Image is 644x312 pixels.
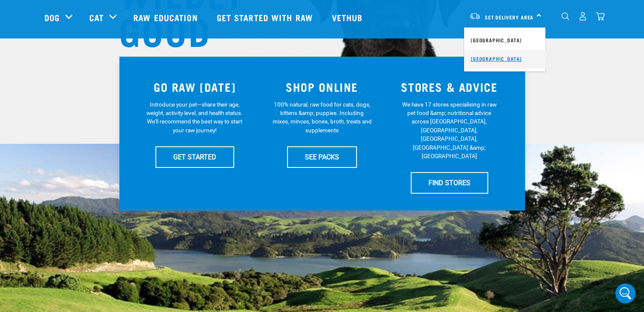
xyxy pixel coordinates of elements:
[125,0,208,34] a: Raw Education
[464,49,545,68] a: [GEOGRAPHIC_DATA]
[578,12,587,21] img: user.png
[149,3,164,19] div: Close
[596,12,605,21] img: home-icon@2x.png
[145,244,159,257] button: Send a message…
[287,146,357,167] a: SEE PACKS
[323,0,373,34] a: Vethub
[37,53,156,186] div: I'm interested in ordering some raw food for my two dogs. I have [PERSON_NAME], a mini schnauzer ...
[155,146,234,167] a: GET STARTED
[7,48,163,198] div: user says…
[485,16,534,19] span: Set Delivery Area
[7,198,163,281] div: Operator says…
[208,0,323,34] a: Get started with Raw
[14,220,129,235] b: [PERSON_NAME][EMAIL_ADDRESS][DOMAIN_NAME]
[89,11,104,24] a: Cat
[145,100,244,135] p: Introduce your pet—share their age, weight, activity level, and health status. We'll recommend th...
[615,283,636,304] iframe: Intercom live chat
[469,12,481,20] img: van-moving.png
[27,247,33,254] button: Gif picker
[24,5,38,18] img: Profile image for Operator
[30,48,163,191] div: I'm interested in ordering some raw food for my two dogs. I have [PERSON_NAME], a mini schnauzer ...
[14,203,132,236] div: You’ll get replies here and in your email: ✉️
[13,247,20,254] button: Emoji picker
[263,80,381,93] h3: SHOP ONLINE
[400,100,499,161] p: We have 17 stores specialising in raw pet food &amp; nutritional advice across [GEOGRAPHIC_DATA],...
[7,198,139,262] div: You’ll get replies here and in your email:✉️[PERSON_NAME][EMAIL_ADDRESS][DOMAIN_NAME]
[272,100,372,135] p: 100% natural, raw food for cats, dogs, kittens &amp; puppies. Including mixes, minces, bones, bro...
[411,172,488,193] a: FIND STORES
[41,11,105,19] p: The team can also help
[464,31,545,49] a: [GEOGRAPHIC_DATA]
[391,80,508,93] h3: STORES & ADVICE
[6,3,22,19] button: go back
[7,230,162,244] textarea: Message…
[561,12,569,20] img: home-icon-1@2x.png
[133,3,149,19] button: Home
[41,4,71,11] h1: Operator
[136,80,254,93] h3: GO RAW [DATE]
[54,247,61,254] button: Start recording
[44,11,60,24] a: Dog
[40,247,47,254] button: Upload attachment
